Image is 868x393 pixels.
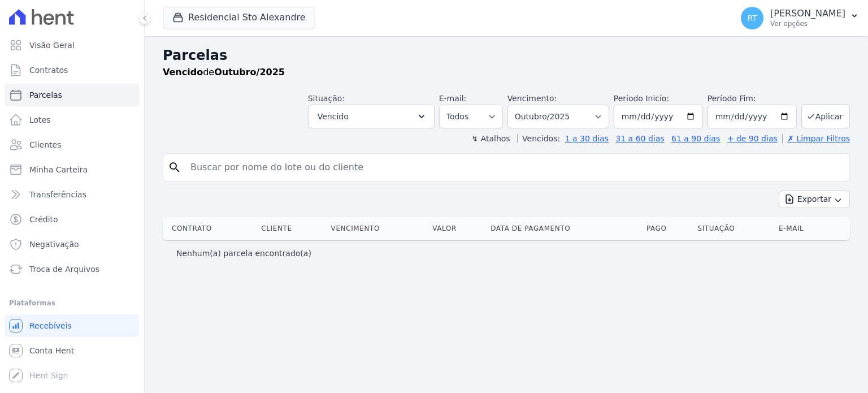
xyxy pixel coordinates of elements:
label: Vencimento: [507,94,557,103]
span: Transferências [29,189,86,200]
button: Aplicar [801,104,850,128]
span: Conta Hent [29,345,74,356]
th: E-mail [774,217,834,240]
th: Situação [693,217,774,240]
span: Negativação [29,239,79,250]
th: Cliente [257,217,326,240]
a: Troca de Arquivos [5,258,140,280]
button: Residencial Sto Alexandre [163,7,315,28]
a: 61 a 90 dias [671,134,720,143]
a: Transferências [5,183,140,206]
a: Parcelas [5,84,140,106]
a: Visão Geral [5,34,140,57]
a: Conta Hent [5,339,140,362]
p: Nenhum(a) parcela encontrado(a) [176,248,311,259]
a: Minha Carteira [5,158,140,181]
button: Vencido [308,105,435,128]
span: Parcelas [29,89,62,101]
div: Plataformas [9,296,135,310]
label: E-mail: [439,94,467,103]
strong: Outubro/2025 [214,67,285,77]
p: [PERSON_NAME] [770,8,845,19]
label: Vencidos: [517,134,560,143]
a: Negativação [5,233,140,256]
a: Crédito [5,208,140,231]
span: Vencido [318,110,349,123]
button: RT [PERSON_NAME] Ver opções [732,2,868,34]
a: 31 a 60 dias [615,134,664,143]
a: Clientes [5,133,140,156]
a: + de 90 dias [727,134,778,143]
span: Recebíveis [29,320,72,331]
span: Minha Carteira [29,164,88,175]
span: Contratos [29,64,68,76]
a: Lotes [5,109,140,131]
th: Pago [642,217,693,240]
span: Troca de Arquivos [29,264,99,275]
a: 1 a 30 dias [565,134,609,143]
h2: Parcelas [163,45,850,66]
i: search [168,161,181,174]
a: Contratos [5,59,140,81]
a: Recebíveis [5,314,140,337]
label: Período Fim: [708,93,797,105]
button: Exportar [779,191,850,208]
th: Data de Pagamento [486,217,642,240]
span: Clientes [29,139,61,150]
span: Visão Geral [29,40,75,51]
span: Lotes [29,114,51,126]
label: Período Inicío: [614,94,669,103]
a: ✗ Limpar Filtros [782,134,850,143]
label: ↯ Atalhos [471,134,510,143]
p: de [163,66,285,79]
input: Buscar por nome do lote ou do cliente [184,156,845,179]
span: RT [747,14,757,22]
label: Situação: [308,94,345,103]
th: Contrato [163,217,257,240]
p: Ver opções [770,19,845,28]
th: Valor [428,217,486,240]
span: Crédito [29,214,58,225]
strong: Vencido [163,67,203,77]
